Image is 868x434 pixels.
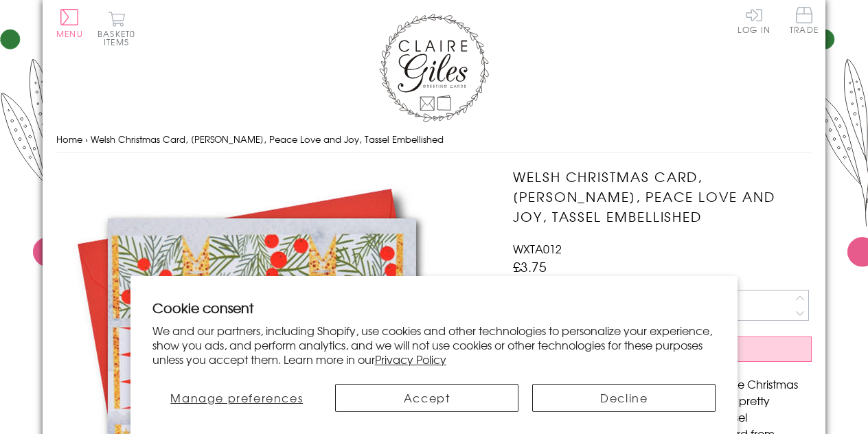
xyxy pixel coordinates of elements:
button: Accept [335,384,518,412]
button: Decline [532,384,716,412]
span: Welsh Christmas Card, [PERSON_NAME], Peace Love and Joy, Tassel Embellished [91,133,444,146]
span: Menu [56,27,83,40]
span: › [85,133,88,146]
span: WXTA012 [513,240,562,257]
img: Claire Giles Greetings Cards [379,14,489,122]
a: Trade [790,7,819,36]
nav: breadcrumbs [56,126,812,154]
h1: Welsh Christmas Card, [PERSON_NAME], Peace Love and Joy, Tassel Embellished [513,167,812,226]
a: Privacy Policy [375,351,446,367]
span: Trade [790,7,819,34]
span: £3.75 [513,257,547,276]
span: 0 items [104,27,135,48]
button: Menu [56,9,83,38]
button: Basket0 items [98,11,135,46]
span: Manage preferences [170,389,303,406]
h2: Cookie consent [152,298,716,317]
a: Home [56,133,82,146]
a: Log In [738,7,770,34]
button: Manage preferences [152,384,321,412]
p: We and our partners, including Shopify, use cookies and other technologies to personalize your ex... [152,323,716,366]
